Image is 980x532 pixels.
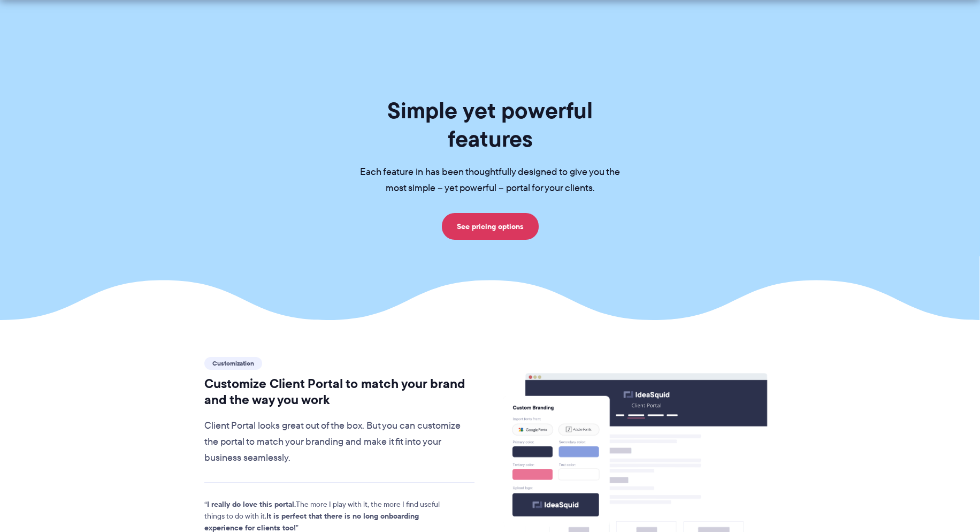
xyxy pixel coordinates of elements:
[343,96,637,153] h1: Simple yet powerful features
[204,376,474,408] h2: Customize Client Portal to match your brand and the way you work
[204,357,262,370] span: Customization
[204,418,474,466] p: Client Portal looks great out of the box. But you can customize the portal to match your branding...
[442,213,539,240] a: See pricing options
[343,164,637,196] p: Each feature in has been thoughtfully designed to give you the most simple – yet powerful – porta...
[207,498,296,510] strong: I really do love this portal.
